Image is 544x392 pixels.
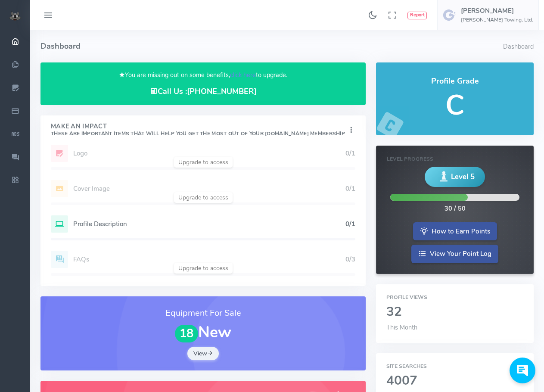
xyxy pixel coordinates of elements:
h2: 4007 [386,374,523,388]
h4: Call Us : [51,87,355,96]
h6: Site Searches [386,364,523,369]
span: Level 5 [451,171,475,182]
p: You are missing out on some benefits, to upgrade. [51,70,355,80]
a: View [187,347,219,361]
a: [PHONE_NUMBER] [187,86,257,96]
a: How to Earn Points [413,222,497,241]
img: small logo [9,11,21,21]
h4: Make An Impact [51,123,345,137]
h1: New [51,324,355,342]
h6: [PERSON_NAME] Towing, Ltd. [461,17,533,23]
h6: Profile Views [386,295,523,300]
a: View Your Point Log [411,245,498,263]
h6: Level Progress [387,156,523,162]
a: click here [230,71,256,79]
h4: Dashboard [40,30,503,62]
h4: Profile Grade [386,77,523,86]
h3: Equipment For Sale [51,307,355,320]
img: user-image [443,8,457,22]
span: 18 [175,325,198,342]
h5: 0/1 [345,221,355,227]
h5: Profile Description [73,221,345,227]
div: 30 / 50 [445,204,466,214]
iframe: Conversations [505,358,544,392]
button: Report [407,12,427,19]
h5: C [386,90,523,121]
h2: 32 [386,305,523,319]
h5: [PERSON_NAME] [461,7,533,14]
li: Dashboard [503,42,534,52]
span: This Month [386,323,417,332]
small: These are important items that will help you get the most out of your [DOMAIN_NAME] Membership [51,130,345,137]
